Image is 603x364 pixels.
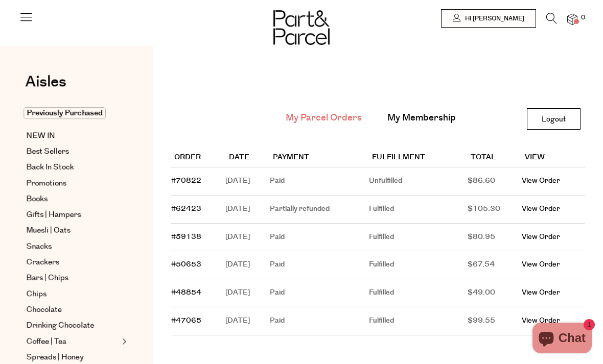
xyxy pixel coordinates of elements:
td: $67.54 [468,251,522,279]
a: My Membership [387,111,456,125]
a: Muesli | Oats [26,225,119,237]
a: Logout [527,108,581,130]
span: Drinking Chocolate [26,320,94,332]
th: Total [468,149,522,167]
a: Best Sellers [26,145,119,158]
td: Paid [270,307,369,335]
inbox-online-store-chat: Shopify online store chat [529,323,595,356]
th: Fulfillment [369,149,468,167]
td: Paid [270,279,369,307]
a: Back In Stock [26,161,119,174]
td: [DATE] [225,279,270,307]
span: Gifts | Hampers [26,209,81,221]
a: View Order [522,259,560,270]
span: Back In Stock [26,161,74,174]
a: Snacks [26,240,119,253]
a: Crackers [26,256,119,269]
th: Order [171,149,225,167]
a: My Parcel Orders [286,111,362,125]
span: Chips [26,288,47,300]
span: Previously Purchased [24,107,106,119]
td: [DATE] [225,224,270,252]
a: #48854 [171,287,201,298]
td: Fulfilled [369,307,468,335]
a: Chips [26,288,119,300]
td: Unfulfilled [369,167,468,196]
span: Aisles [26,70,66,93]
span: Snacks [26,240,52,253]
a: View Order [522,176,560,186]
td: $105.30 [468,196,522,224]
th: Payment [270,149,369,167]
a: View Order [522,316,560,326]
span: Promotions [26,177,66,189]
td: Fulfilled [369,279,468,307]
span: Spreads | Honey [26,351,83,363]
span: Bars | Chips [26,272,68,284]
a: Drinking Chocolate [26,320,119,332]
td: $99.55 [468,307,522,335]
span: Crackers [26,256,59,269]
span: NEW IN [26,130,55,142]
a: View Order [522,287,560,298]
a: #70822 [171,176,201,186]
img: Part&Parcel [273,10,330,45]
td: Fulfilled [369,251,468,279]
td: Paid [270,251,369,279]
td: [DATE] [225,196,270,224]
a: NEW IN [26,130,119,142]
span: 0 [578,13,588,22]
span: Books [26,193,48,205]
td: $80.95 [468,224,522,252]
td: Paid [270,167,369,196]
a: Previously Purchased [26,107,119,119]
span: Best Sellers [26,145,69,158]
td: [DATE] [225,251,270,279]
td: [DATE] [225,307,270,335]
a: Coffee | Tea [26,335,119,348]
span: Coffee | Tea [26,335,66,348]
a: Gifts | Hampers [26,209,119,221]
td: Fulfilled [369,224,468,252]
a: #50653 [171,259,201,270]
a: 0 [567,14,577,25]
a: #59138 [171,232,201,242]
td: $86.60 [468,167,522,196]
td: [DATE] [225,167,270,196]
a: Bars | Chips [26,272,119,284]
td: Fulfilled [369,196,468,224]
td: Paid [270,224,369,252]
span: Hi [PERSON_NAME] [462,14,524,23]
a: #47065 [171,316,201,326]
span: Muesli | Oats [26,225,71,237]
a: Books [26,193,119,205]
a: #62423 [171,204,201,214]
a: Spreads | Honey [26,351,119,363]
a: Chocolate [26,304,119,316]
th: Date [225,149,270,167]
td: Partially refunded [270,196,369,224]
td: $49.00 [468,279,522,307]
th: View [522,149,585,167]
a: View Order [522,232,560,242]
button: Expand/Collapse Coffee | Tea [120,335,127,348]
span: Chocolate [26,304,62,316]
a: Aisles [26,74,66,100]
a: View Order [522,204,560,214]
a: Promotions [26,177,119,189]
a: Hi [PERSON_NAME] [441,9,536,28]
